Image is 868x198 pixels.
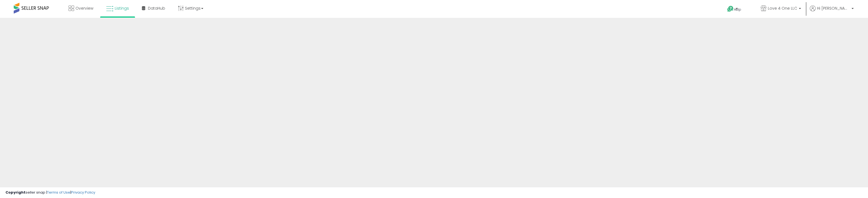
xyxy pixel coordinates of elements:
[71,190,95,195] a: Privacy Policy
[115,5,129,11] span: Listings
[5,190,95,195] div: seller snap | |
[5,190,26,195] strong: Copyright
[768,5,797,11] span: Love 4 One LLC
[75,5,93,11] span: Overview
[148,5,165,11] span: DataHub
[817,5,850,11] span: Hi [PERSON_NAME]
[47,190,70,195] a: Terms of Use
[727,5,734,12] i: Get Help
[723,1,752,18] a: Help
[810,5,854,18] a: Hi [PERSON_NAME]
[734,7,741,12] span: Help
